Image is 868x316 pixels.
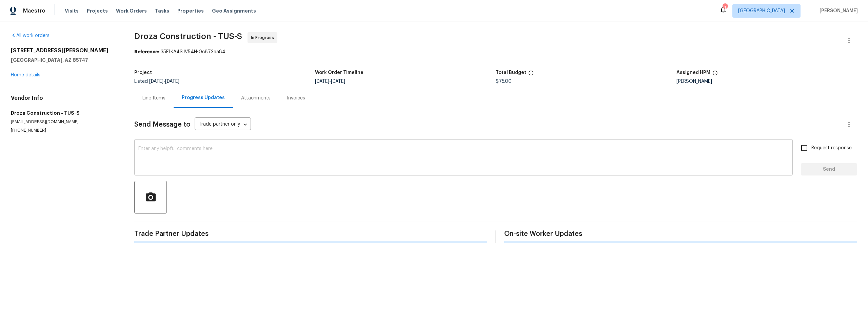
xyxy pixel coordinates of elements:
h5: Total Budget [496,70,526,75]
span: Listed [134,79,179,84]
span: In Progress [251,34,277,41]
span: Tasks [155,8,169,13]
h5: Droza Construction - TUS-S [11,110,118,116]
p: [PHONE_NUMBER] [11,128,118,133]
span: [DATE] [331,79,345,84]
span: Work Orders [116,7,147,14]
span: Geo Assignments [212,7,256,14]
div: Trade partner only [195,119,251,130]
div: Line Items [142,95,165,101]
span: Send Message to [134,121,191,128]
span: - [315,79,345,84]
div: 1 [723,4,727,11]
div: Progress Updates [182,94,225,101]
span: [DATE] [165,79,179,84]
div: Attachments [241,95,271,101]
span: Maestro [23,7,45,14]
div: Invoices [287,95,305,101]
span: Projects [87,7,108,14]
a: All work orders [11,33,50,38]
span: Trade Partner Updates [134,230,487,237]
span: [PERSON_NAME] [817,7,858,14]
span: The total cost of line items that have been proposed by Opendoor. This sum includes line items th... [528,70,534,79]
span: [GEOGRAPHIC_DATA] [738,7,785,14]
span: $75.00 [496,79,512,84]
div: [PERSON_NAME] [676,79,857,84]
span: Request response [811,145,852,152]
h5: Assigned HPM [676,70,710,75]
span: [DATE] [315,79,329,84]
span: [DATE] [149,79,163,84]
b: Reference: [134,50,159,54]
span: Properties [177,7,204,14]
span: On-site Worker Updates [504,230,857,237]
span: Droza Construction - TUS-S [134,32,242,40]
p: [EMAIL_ADDRESS][DOMAIN_NAME] [11,119,118,125]
span: The hpm assigned to this work order. [712,70,718,79]
span: Visits [65,7,79,14]
a: Home details [11,73,40,77]
span: - [149,79,179,84]
h4: Vendor Info [11,95,118,101]
div: 35F1KA4SJV54H-0c873aa84 [134,49,857,55]
h2: [STREET_ADDRESS][PERSON_NAME] [11,47,118,54]
h5: [GEOGRAPHIC_DATA], AZ 85747 [11,57,118,63]
h5: Work Order Timeline [315,70,363,75]
h5: Project [134,70,152,75]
